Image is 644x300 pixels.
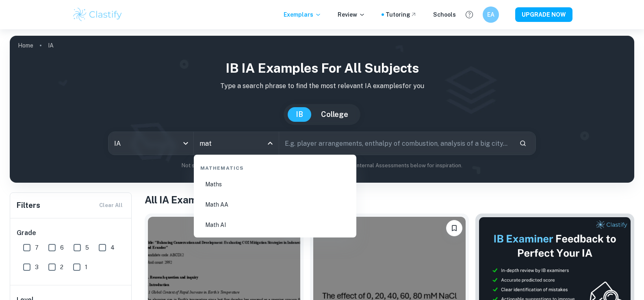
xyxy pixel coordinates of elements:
[338,10,365,19] p: Review
[197,216,353,234] li: Math AI
[515,7,572,22] button: UPGRADE NOW
[17,200,40,211] h6: Filters
[433,10,456,19] a: Schools
[85,243,89,252] span: 5
[18,40,33,51] a: Home
[145,192,634,207] h1: All IA Examples
[462,8,476,22] button: Help and Feedback
[279,132,513,155] input: E.g. player arrangements, enthalpy of combustion, analysis of a big city...
[10,36,634,183] img: profile cover
[197,175,353,194] li: Maths
[288,107,311,122] button: IB
[284,10,321,19] p: Exemplars
[446,220,462,236] button: Bookmark
[108,132,193,155] div: IA
[16,81,628,91] p: Type a search phrase to find the most relevant IA examples for you
[313,107,356,122] button: College
[197,158,353,175] div: Mathematics
[265,138,276,149] button: Close
[60,243,64,252] span: 6
[483,6,499,23] button: EA
[17,228,126,238] h6: Grade
[60,263,63,272] span: 2
[16,58,628,78] h1: IB IA examples for all subjects
[35,263,39,272] span: 3
[197,195,353,214] li: Math AA
[72,6,124,23] img: Clastify logo
[486,10,495,19] h6: EA
[35,243,39,252] span: 7
[16,162,628,170] p: Not sure what to search for? You can always look through our example Internal Assessments below f...
[516,136,530,150] button: Search
[111,243,115,252] span: 4
[48,41,54,50] p: IA
[386,10,417,19] a: Tutoring
[85,263,87,272] span: 1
